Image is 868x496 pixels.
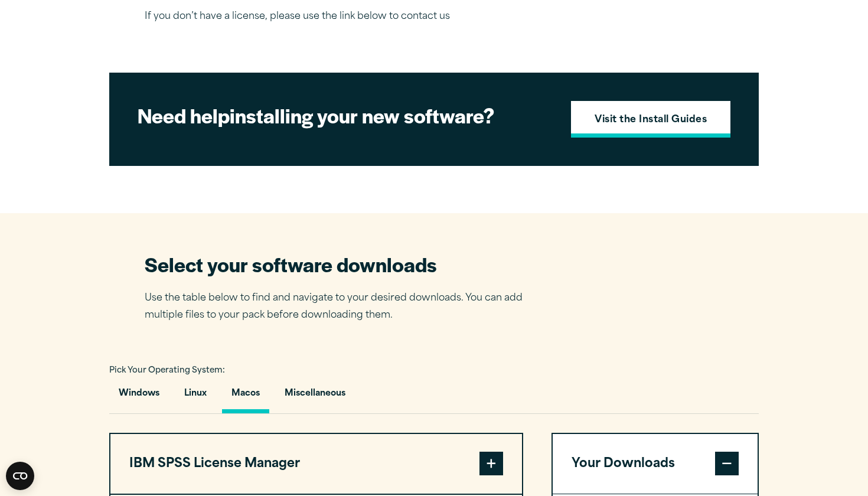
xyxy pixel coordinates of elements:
[138,102,551,129] h2: installing your new software?
[222,380,269,413] button: Macos
[145,8,558,25] p: If you don’t have a license, please use the link below to contact us
[175,380,216,413] button: Linux
[109,367,225,374] span: Pick Your Operating System:
[138,101,230,129] strong: Need help
[571,101,730,138] a: Visit the Install Guides
[145,290,540,324] p: Use the table below to find and navigate to your desired downloads. You can add multiple files to...
[6,462,34,490] button: Open CMP widget
[145,251,540,278] h2: Select your software downloads
[595,113,707,128] strong: Visit the Install Guides
[109,380,169,413] button: Windows
[275,380,355,413] button: Miscellaneous
[553,434,758,494] button: Your Downloads
[110,434,522,494] button: IBM SPSS License Manager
